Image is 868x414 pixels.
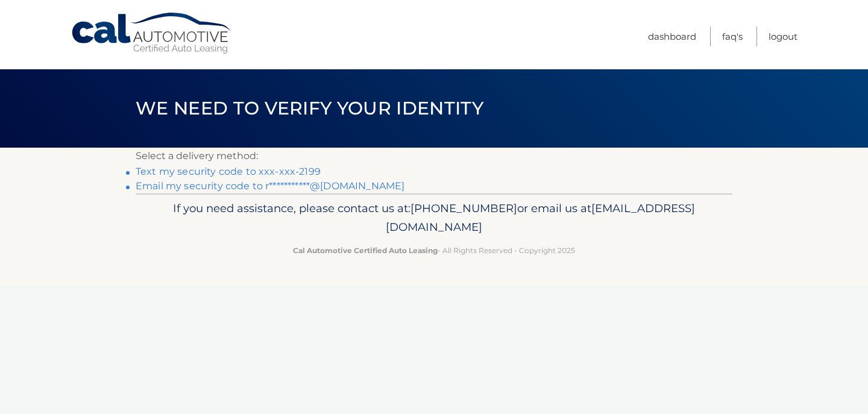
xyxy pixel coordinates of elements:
strong: Cal Automotive Certified Auto Leasing [293,246,438,255]
span: [PHONE_NUMBER] [410,201,517,215]
p: If you need assistance, please contact us at: or email us at [143,199,725,237]
a: Dashboard [648,27,696,46]
span: We need to verify your identity [136,97,483,119]
a: Text my security code to xxx-xxx-2199 [136,166,321,177]
a: FAQ's [722,27,743,46]
p: - All Rights Reserved - Copyright 2025 [143,244,725,257]
a: Cal Automotive [71,12,233,55]
a: Logout [769,27,797,46]
p: Select a delivery method: [136,148,732,165]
